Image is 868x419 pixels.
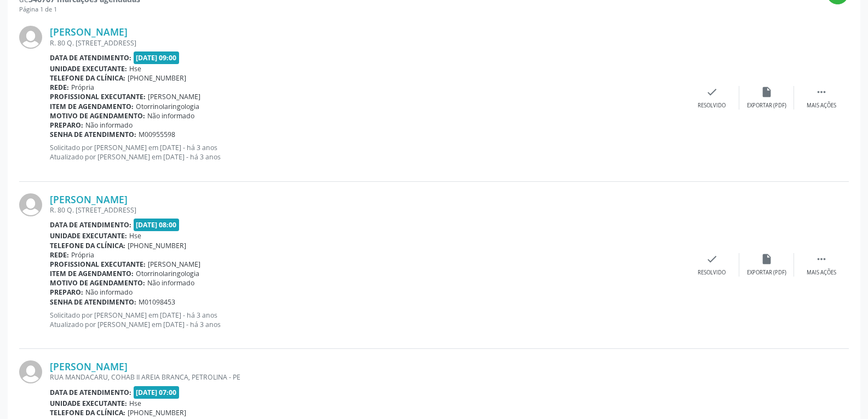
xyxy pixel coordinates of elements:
[50,288,83,297] b: Preparo:
[761,86,773,98] i: insert_drive_file
[50,408,125,417] b: Telefone da clínica:
[129,231,141,240] span: Hse
[50,193,128,205] a: [PERSON_NAME]
[50,269,134,278] b: Item de agendamento:
[50,360,128,372] a: [PERSON_NAME]
[50,297,136,307] b: Senha de atendimento:
[129,399,141,408] span: Hse
[136,269,199,278] span: Otorrinolaringologia
[147,278,194,288] span: Não informado
[807,102,836,110] div: Mais ações
[50,388,131,397] b: Data de atendimento:
[50,231,127,240] b: Unidade executante:
[139,130,175,139] span: M00955598
[85,288,133,297] span: Não informado
[71,83,94,92] span: Própria
[50,372,685,382] div: RUA MANDACARU, COHAB II AREIA BRANCA, PETROLINA - PE
[136,102,199,111] span: Otorrinolaringologia
[19,360,42,383] img: img
[19,5,140,14] div: Página 1 de 1
[19,26,42,49] img: img
[139,297,175,307] span: M01098453
[706,253,718,265] i: check
[50,102,134,111] b: Item de agendamento:
[50,220,131,229] b: Data de atendimento:
[134,219,180,231] span: [DATE] 08:00
[50,311,685,329] p: Solicitado por [PERSON_NAME] em [DATE] - há 3 anos Atualizado por [PERSON_NAME] em [DATE] - há 3 ...
[148,260,200,269] span: [PERSON_NAME]
[85,120,133,130] span: Não informado
[147,111,194,120] span: Não informado
[50,38,685,48] div: R. 80 Q. [STREET_ADDRESS]
[129,64,141,73] span: Hse
[50,64,127,73] b: Unidade executante:
[815,253,827,265] i: 
[50,278,145,288] b: Motivo de agendamento:
[706,86,718,98] i: check
[50,53,131,62] b: Data de atendimento:
[747,269,786,277] div: Exportar (PDF)
[50,26,128,38] a: [PERSON_NAME]
[19,193,42,216] img: img
[50,92,146,101] b: Profissional executante:
[50,205,685,215] div: R. 80 Q. [STREET_ADDRESS]
[128,241,186,250] span: [PHONE_NUMBER]
[807,269,836,277] div: Mais ações
[128,73,186,83] span: [PHONE_NUMBER]
[50,83,69,92] b: Rede:
[50,130,136,139] b: Senha de atendimento:
[747,102,786,110] div: Exportar (PDF)
[761,253,773,265] i: insert_drive_file
[134,51,180,64] span: [DATE] 09:00
[50,260,146,269] b: Profissional executante:
[50,399,127,408] b: Unidade executante:
[698,102,726,110] div: Resolvido
[134,386,180,399] span: [DATE] 07:00
[50,241,125,250] b: Telefone da clínica:
[50,73,125,83] b: Telefone da clínica:
[698,269,726,277] div: Resolvido
[128,408,186,417] span: [PHONE_NUMBER]
[148,92,200,101] span: [PERSON_NAME]
[50,250,69,260] b: Rede:
[50,143,685,162] p: Solicitado por [PERSON_NAME] em [DATE] - há 3 anos Atualizado por [PERSON_NAME] em [DATE] - há 3 ...
[815,86,827,98] i: 
[50,120,83,130] b: Preparo:
[71,250,94,260] span: Própria
[50,111,145,120] b: Motivo de agendamento:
